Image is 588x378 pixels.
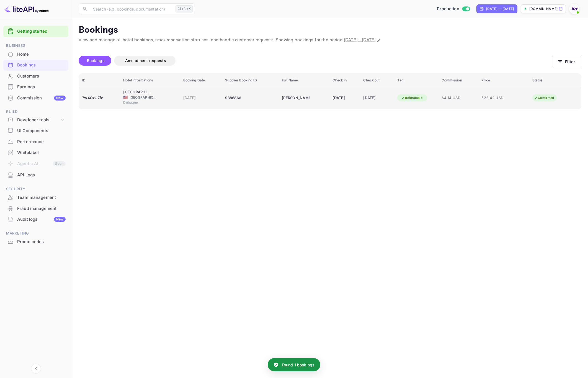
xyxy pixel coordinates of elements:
[3,93,68,103] a: CommissionNew
[123,89,151,95] div: Hilton Garden Inn Dubuque Downtown
[3,115,68,125] div: Developer tools
[3,82,68,92] div: Earnings
[3,236,68,247] div: Promo codes
[3,93,68,104] div: CommissionNew
[17,216,66,223] div: Audit logs
[3,125,68,136] div: UI Components
[79,74,120,87] th: ID
[17,139,66,145] div: Performance
[3,170,68,180] a: API Logs
[3,60,68,70] a: Bookings
[17,84,66,90] div: Earnings
[79,25,581,36] p: Bookings
[79,56,552,66] div: account-settings tabs
[282,94,310,102] div: Joanne Reynolds
[570,4,579,13] img: With Joy
[123,96,128,99] span: United States of America
[486,6,514,11] div: [DATE] — [DATE]
[3,82,68,92] a: Earnings
[183,95,219,101] span: [DATE]
[344,37,376,43] span: [DATE] - [DATE]
[481,95,509,101] span: 522.42 USD
[17,239,66,245] div: Promo codes
[435,6,472,12] div: Switch to Sandbox mode
[3,203,68,214] div: Fraud management
[3,49,68,60] div: Home
[17,51,66,58] div: Home
[3,147,68,158] a: Whitelabel
[478,74,529,87] th: Price
[17,172,66,178] div: API Logs
[3,71,68,82] div: Customers
[125,58,166,63] span: Amendment requests
[54,217,66,222] div: New
[442,95,475,101] span: 64.14 USD
[3,137,68,147] a: Performance
[4,4,49,13] img: LiteAPI logo
[79,37,581,43] p: View and manage all hotel bookings, track reservation statuses, and handle customer requests. Sho...
[278,74,329,87] th: Full Name
[329,74,360,87] th: Check in
[123,100,151,105] span: Dubuque
[394,74,438,87] th: Tag
[176,5,193,12] div: Ctrl+K
[3,49,68,59] a: Home
[54,96,66,101] div: New
[552,56,581,67] button: Filter
[17,150,66,156] div: Whitelabel
[3,186,68,192] span: Security
[87,58,105,63] span: Bookings
[3,214,68,224] a: Audit logsNew
[222,74,278,87] th: Supplier Booking ID
[332,94,357,102] div: [DATE]
[17,95,66,101] div: Commission
[3,236,68,247] a: Promo codes
[17,117,60,123] div: Developer tools
[282,362,314,368] p: Found 1 bookings
[376,37,382,43] button: Change date range
[31,364,41,374] button: Collapse navigation
[3,109,68,115] span: Build
[180,74,222,87] th: Booking Date
[530,94,558,101] div: Confirmed
[3,125,68,136] a: UI Components
[17,28,66,35] a: Getting started
[3,203,68,214] a: Fraud management
[130,95,157,100] span: [GEOGRAPHIC_DATA]
[17,73,66,79] div: Customers
[120,74,180,87] th: Hotel informations
[363,94,391,102] div: [DATE]
[3,26,68,37] div: Getting started
[529,6,558,11] p: [DOMAIN_NAME]
[3,230,68,236] span: Marketing
[225,94,275,102] div: 9386866
[3,170,68,181] div: API Logs
[17,128,66,134] div: UI Components
[90,3,173,14] input: Search (e.g. bookings, documentation)
[82,94,117,102] div: 7w4OzG7fe
[3,192,68,203] div: Team management
[3,147,68,158] div: Whitelabel
[17,194,66,201] div: Team management
[3,60,68,71] div: Bookings
[437,6,459,12] span: Production
[17,62,66,68] div: Bookings
[360,74,394,87] th: Check out
[3,137,68,147] div: Performance
[3,192,68,202] a: Team management
[3,71,68,81] a: Customers
[79,74,581,109] table: booking table
[3,43,68,49] span: Business
[438,74,478,87] th: Commission
[17,205,66,212] div: Fraud management
[397,94,426,101] div: Refundable
[529,74,581,87] th: Status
